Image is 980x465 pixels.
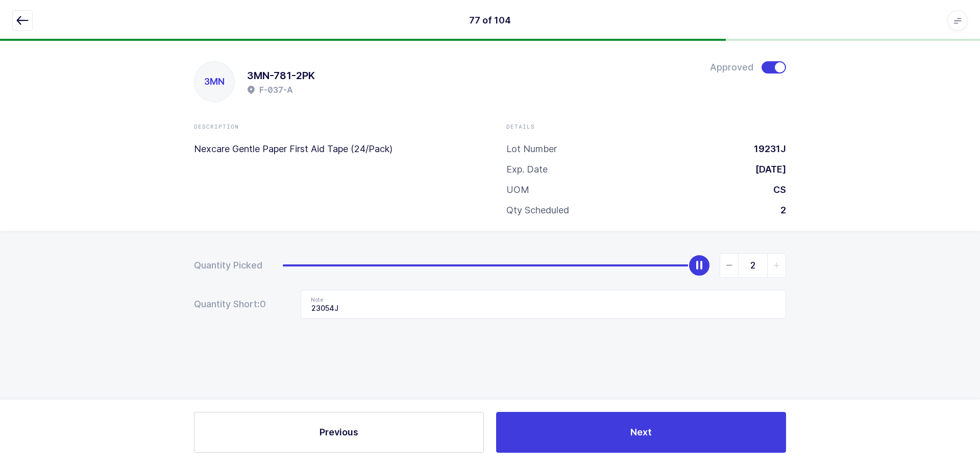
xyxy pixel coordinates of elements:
[469,14,511,27] div: 77 of 104
[259,84,293,96] h2: F-037-A
[506,163,548,176] div: Exp. Date
[496,412,786,453] button: Next
[194,298,280,310] div: Quantity Short:
[506,143,557,155] div: Lot Number
[194,143,474,155] p: Nexcare Gentle Paper First Aid Tape (24/Pack)
[320,426,358,438] span: Previous
[194,62,234,102] div: 3MN
[747,163,786,176] div: [DATE]
[746,143,786,155] div: 19231J
[247,67,315,84] h1: 3MN-781-2PK
[301,290,786,319] input: Note
[506,123,786,131] div: Details
[506,204,569,216] div: Qty Scheduled
[765,184,786,196] div: CS
[260,298,280,310] span: 0
[194,259,262,272] div: Quantity Picked
[194,123,474,131] div: Description
[710,61,753,74] span: Approved
[194,412,484,453] button: Previous
[772,204,786,216] div: 2
[630,426,652,438] span: Next
[283,253,786,278] div: slider between 0 and 2
[506,184,529,196] div: UOM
